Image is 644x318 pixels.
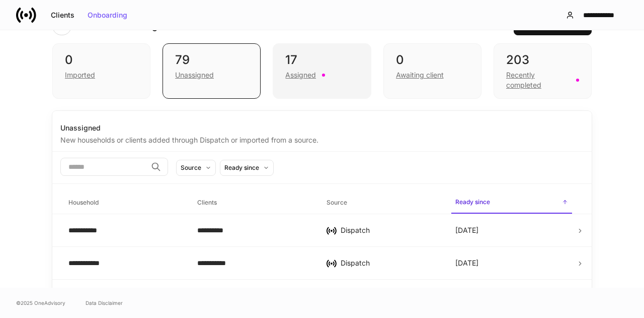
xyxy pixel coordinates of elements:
div: 79Unassigned [163,43,261,99]
div: Onboarding [88,12,127,19]
span: Ready since [451,192,572,214]
div: 203 [506,52,579,68]
span: Source [323,193,443,213]
div: Ready since [224,163,259,172]
div: 0Imported [52,43,150,99]
button: Onboarding [81,7,134,23]
span: © 2025 OneAdvisory [16,299,65,307]
h6: Source [327,198,347,207]
div: Clients [51,12,74,19]
div: 0 [396,52,469,68]
h6: Clients [197,198,217,207]
div: 17Assigned [273,43,371,99]
p: [DATE] [455,225,478,235]
a: Data Disclaimer [86,299,123,307]
div: 203Recently completed [494,43,592,99]
div: Unassigned [175,70,214,80]
button: Ready since [220,160,274,176]
div: Assigned [285,70,316,80]
p: [DATE] [455,258,478,268]
div: New households or clients added through Dispatch or imported from a source. [60,133,584,145]
div: 79 [175,52,248,68]
div: Dispatch [341,225,439,235]
span: Household [64,193,185,213]
div: Recently completed [506,70,570,90]
div: Awaiting client [396,70,444,80]
h6: Household [68,198,99,207]
div: Dispatch [341,258,439,268]
div: Source [181,163,201,172]
div: 0 [65,52,138,68]
button: Source [176,160,216,176]
div: Unassigned [60,123,584,133]
div: 0Awaiting client [383,43,481,99]
span: Clients [193,193,314,213]
div: 17 [285,52,358,68]
h6: Ready since [455,197,490,207]
button: Clients [44,7,81,23]
div: Imported [65,70,95,80]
